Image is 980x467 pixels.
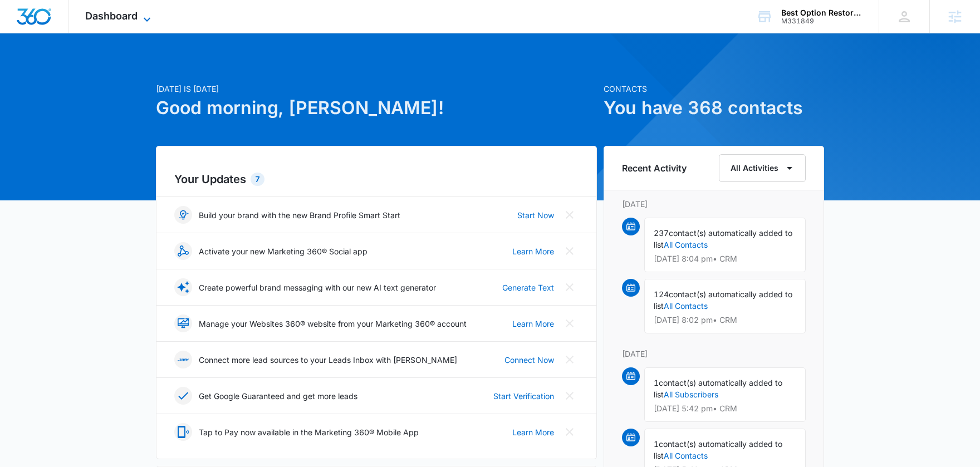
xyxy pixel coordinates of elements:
button: Close [561,242,579,260]
a: Learn More [512,245,554,257]
span: Dashboard [85,10,138,22]
p: Contacts [604,83,824,95]
span: 1 [654,439,659,449]
span: 124 [654,289,669,299]
div: 7 [251,173,264,186]
button: Close [561,423,579,441]
a: Learn More [512,426,554,438]
p: Tap to Pay now available in the Marketing 360® Mobile App [199,426,419,438]
p: [DATE] [622,348,806,360]
span: contact(s) automatically added to list [654,378,782,399]
button: All Activities [719,154,806,182]
a: Generate Text [502,282,554,293]
button: Close [561,314,579,332]
a: All Contacts [664,451,708,460]
span: 237 [654,228,669,238]
p: [DATE] 8:04 pm • CRM [654,255,796,263]
p: Create powerful brand messaging with our new AI text generator [199,282,436,293]
p: [DATE] [622,198,806,210]
button: Close [561,206,579,224]
p: Connect more lead sources to your Leads Inbox with [PERSON_NAME] [199,354,457,366]
span: contact(s) automatically added to list [654,289,792,311]
p: [DATE] 5:42 pm • CRM [654,405,796,412]
p: [DATE] is [DATE] [156,83,597,95]
span: contact(s) automatically added to list [654,439,782,460]
a: All Contacts [664,240,708,249]
p: Get Google Guaranteed and get more leads [199,390,357,402]
a: Start Now [517,209,554,221]
p: Manage your Websites 360® website from your Marketing 360® account [199,318,467,330]
button: Close [561,278,579,296]
a: Learn More [512,318,554,330]
a: All Contacts [664,301,708,311]
h1: Good morning, [PERSON_NAME]! [156,95,597,121]
span: 1 [654,378,659,387]
div: account id [781,17,863,25]
h2: Your Updates [174,171,579,188]
p: Build your brand with the new Brand Profile Smart Start [199,209,400,221]
span: contact(s) automatically added to list [654,228,792,249]
a: Connect Now [504,354,554,366]
h1: You have 368 contacts [604,95,824,121]
p: Activate your new Marketing 360® Social app [199,245,367,257]
button: Close [561,351,579,368]
a: All Subscribers [664,390,718,399]
h6: Recent Activity [622,161,687,175]
a: Start Verification [493,390,554,402]
div: account name [781,8,863,17]
p: [DATE] 8:02 pm • CRM [654,316,796,324]
button: Close [561,387,579,405]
